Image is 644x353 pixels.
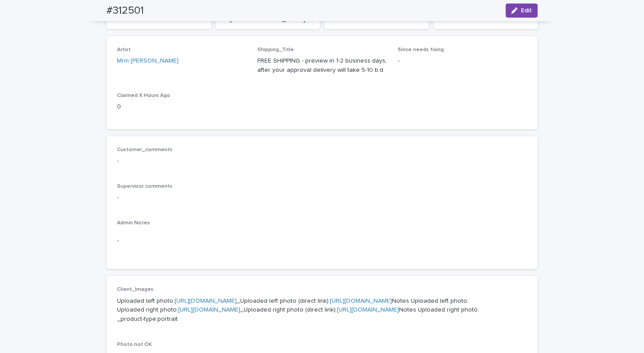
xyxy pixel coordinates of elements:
p: - [117,193,527,202]
span: Edit [521,7,532,14]
a: [URL][DOMAIN_NAME] [330,298,392,304]
span: Supervisor comments [117,184,172,189]
a: Mrm [PERSON_NAME] [117,56,179,66]
p: - [117,236,527,245]
p: 0 [117,102,247,111]
a: [URL][DOMAIN_NAME] [175,298,237,304]
span: Artist [117,47,131,52]
a: [URL][DOMAIN_NAME] [337,307,399,313]
p: FREE SHIPPING - preview in 1-2 business days, after your approval delivery will take 5-10 b.d. [257,56,387,75]
span: Photo not OK [117,342,152,347]
span: Since needs fixing [397,47,443,52]
span: Client_Images [117,287,154,292]
p: Uploaded left photo: _Uploaded left photo (direct link): Notes Uploaded left photo: Uploaded righ... [117,297,527,324]
span: Shipping_Title [257,47,294,52]
a: [URL][DOMAIN_NAME] [178,307,240,313]
p: - [117,156,527,166]
p: - [397,56,527,66]
h2: #312501 [106,4,144,17]
span: Customer_comments [117,147,172,152]
button: Edit [505,4,538,18]
span: Claimed X Hours Ago [117,93,170,98]
span: Admin Notes [117,220,150,226]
